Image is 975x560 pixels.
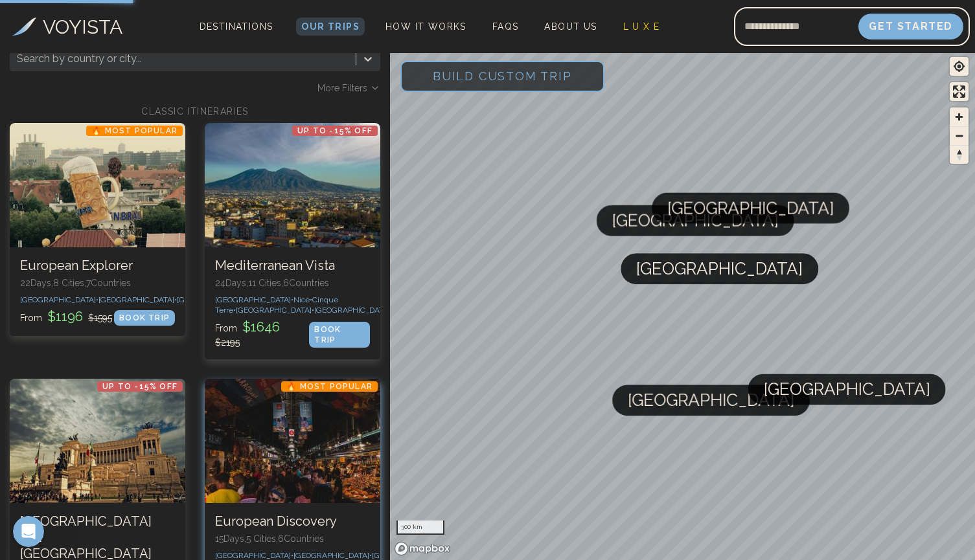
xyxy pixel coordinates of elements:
[636,253,803,284] span: [GEOGRAPHIC_DATA]
[215,532,370,545] p: 15 Days, 5 Cities, 6 Countr ies
[194,16,279,54] span: Destinations
[380,17,472,36] a: How It Works
[12,17,36,36] img: Voyista Logo
[385,21,466,32] span: How It Works
[293,551,372,560] span: [GEOGRAPHIC_DATA] •
[10,123,185,336] a: European Explorer🔥 Most PopularEuropean Explorer22Days,8 Cities,7Countries[GEOGRAPHIC_DATA]•[GEOG...
[292,126,378,136] p: Up to -15% OFF
[309,322,370,348] div: BOOK TRIP
[539,17,602,36] a: About Us
[618,17,665,36] a: L U X E
[177,295,255,304] span: [GEOGRAPHIC_DATA] •
[205,123,380,359] a: Mediterranean VistaUp to -15% OFFMediterranean Vista24Days,11 Cities,6Countries[GEOGRAPHIC_DATA]•...
[301,21,360,32] span: Our Trips
[20,258,175,274] h3: European Explorer
[487,17,524,36] a: FAQs
[623,21,660,32] span: L U X E
[236,306,314,315] span: [GEOGRAPHIC_DATA] •
[950,82,969,101] button: Enter fullscreen
[372,551,450,560] span: [GEOGRAPHIC_DATA] •
[114,310,175,326] div: BOOK TRIP
[950,107,969,126] button: Zoom in
[858,14,963,39] button: Get Started
[667,192,834,223] span: [GEOGRAPHIC_DATA]
[950,126,969,145] button: Zoom out
[20,308,112,326] p: From
[612,205,779,236] span: [GEOGRAPHIC_DATA]
[764,374,930,405] span: [GEOGRAPHIC_DATA]
[240,319,282,335] span: $ 1646
[950,57,969,76] button: Find my location
[215,258,370,274] h3: Mediterranean Vista
[20,276,175,289] p: 22 Days, 8 Cities, 7 Countr ies
[314,306,393,315] span: [GEOGRAPHIC_DATA] •
[215,337,240,348] span: $ 2195
[390,50,975,560] canvas: Map
[13,516,44,547] iframe: Intercom live chat
[43,12,122,41] h3: VOYISTA
[296,17,365,36] a: Our Trips
[45,309,86,324] span: $ 1196
[215,551,293,560] span: [GEOGRAPHIC_DATA] •
[628,385,794,416] span: [GEOGRAPHIC_DATA]
[396,521,444,535] div: 300 km
[97,381,183,392] p: Up to -15% OFF
[400,61,604,92] button: Build Custom Trip
[950,127,969,145] span: Zoom out
[950,145,969,164] button: Reset bearing to north
[734,11,858,42] input: Email address
[412,49,593,104] span: Build Custom Trip
[215,276,370,289] p: 24 Days, 11 Cities, 6 Countr ies
[12,12,122,41] a: VOYISTA
[86,126,183,136] p: 🔥 Most Popular
[215,318,309,349] p: From
[215,295,293,304] span: [GEOGRAPHIC_DATA] •
[492,21,519,32] span: FAQs
[293,295,312,304] span: Nice •
[281,381,378,392] p: 🔥 Most Popular
[394,541,451,556] a: Mapbox homepage
[544,21,597,32] span: About Us
[10,105,380,118] h2: CLASSIC ITINERARIES
[317,82,367,95] span: More Filters
[20,295,98,304] span: [GEOGRAPHIC_DATA] •
[98,295,177,304] span: [GEOGRAPHIC_DATA] •
[215,513,370,530] h3: European Discovery
[88,313,112,323] span: $ 1595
